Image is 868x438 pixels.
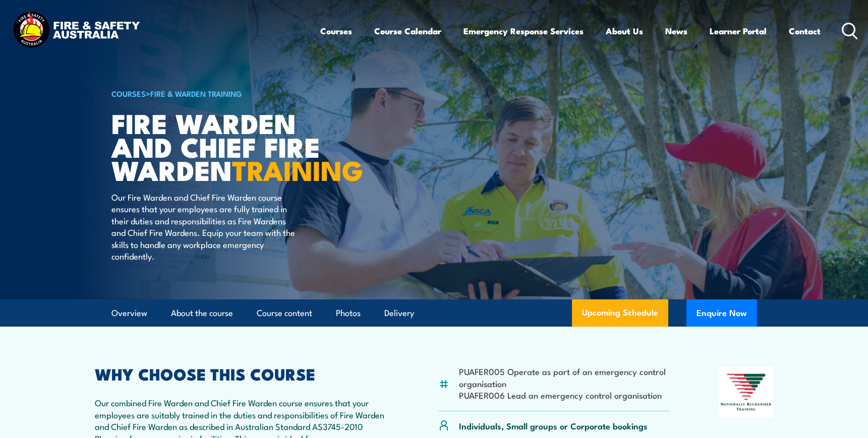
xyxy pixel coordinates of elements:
a: Photos [336,300,361,327]
button: Enquire Now [686,299,757,327]
li: PUAFER006 Lead an emergency control organisation [459,389,670,401]
a: Upcoming Schedule [572,299,668,327]
a: Course Calendar [374,18,441,44]
h1: Fire Warden and Chief Fire Warden [111,111,361,181]
a: News [665,18,687,44]
p: Individuals, Small groups or Corporate bookings [459,420,648,431]
a: Contact [789,18,821,44]
strong: TRAINING [232,148,363,190]
a: Overview [111,300,147,327]
img: Nationally Recognised Training logo. [719,366,774,418]
h2: WHY CHOOSE THIS COURSE [95,366,389,381]
a: COURSES [111,88,146,99]
a: Course content [257,300,312,327]
a: Learner Portal [710,18,767,44]
a: About the course [171,300,233,327]
li: PUAFER005 Operate as part of an emergency control organisation [459,365,670,389]
a: Fire & Warden Training [150,88,242,99]
a: Delivery [384,300,414,327]
a: Emergency Response Services [464,18,584,44]
p: Our Fire Warden and Chief Fire Warden course ensures that your employees are fully trained in the... [111,191,296,262]
a: About Us [606,18,643,44]
h6: > [111,87,361,99]
a: Courses [320,18,352,44]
